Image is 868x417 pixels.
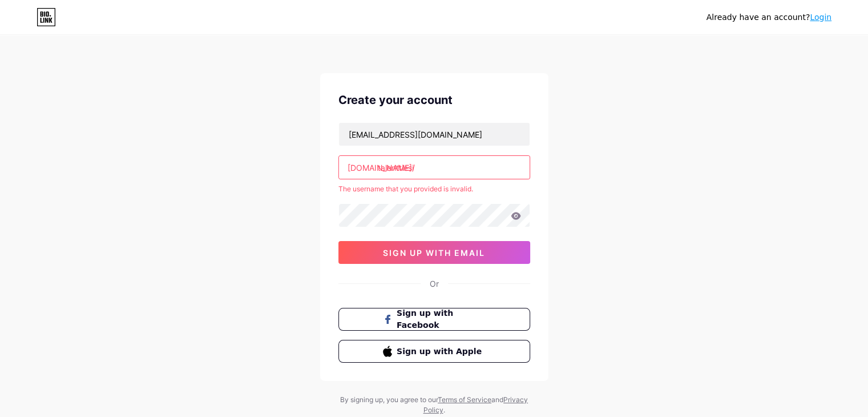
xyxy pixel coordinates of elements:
[339,123,530,146] input: Email
[810,13,831,22] a: Login
[438,395,491,404] a: Terms of Service
[706,11,831,23] div: Already have an account?
[337,395,531,415] div: By signing up, you agree to our and .
[338,340,530,363] button: Sign up with Apple
[397,307,485,331] span: Sign up with Facebook
[339,156,530,179] input: username
[430,278,439,290] div: Or
[397,346,485,358] span: Sign up with Apple
[338,184,530,194] div: The username that you provided is invalid.
[348,162,415,174] div: [DOMAIN_NAME]/
[338,91,530,109] div: Create your account
[338,308,530,331] button: Sign up with Facebook
[338,241,530,264] button: sign up with email
[383,248,485,258] span: sign up with email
